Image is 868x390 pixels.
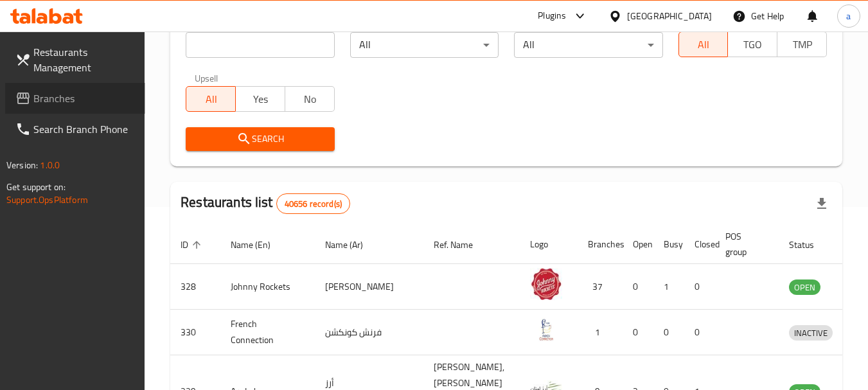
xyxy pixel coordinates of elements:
button: No [285,86,335,112]
span: Ref. Name [434,237,490,253]
button: TMP [777,31,827,57]
th: Logo [520,225,578,264]
a: Branches [5,83,145,114]
input: Search for restaurant name or ID.. [186,32,334,58]
th: Branches [578,225,623,264]
h2: Restaurants list [181,193,350,214]
span: Version: [6,157,38,173]
div: OPEN [789,279,820,295]
span: a [846,9,851,23]
td: 1 [578,310,623,355]
span: POS group [725,229,763,260]
img: French Connection [530,314,562,346]
span: Get support on: [6,179,66,195]
a: Restaurants Management [5,37,145,83]
div: [GEOGRAPHIC_DATA] [627,9,712,23]
td: [PERSON_NAME] [315,264,423,310]
div: All [514,32,662,58]
td: 0 [623,264,653,310]
button: Search [186,127,334,151]
span: ID [181,237,205,253]
a: Search Branch Phone [5,114,145,145]
span: TMP [783,35,822,54]
th: Open [623,225,653,264]
td: 37 [578,264,623,310]
span: 1.0.0 [40,157,60,173]
td: 330 [170,310,220,355]
span: All [684,35,723,54]
span: Search [196,131,324,147]
td: 0 [623,310,653,355]
button: All [678,31,729,57]
span: 40656 record(s) [277,198,350,210]
td: فرنش كونكشن [315,310,423,355]
span: All [191,90,231,109]
th: Closed [684,225,715,264]
label: Upsell [195,73,218,82]
span: Name (En) [231,237,287,253]
a: Support.OpsPlatform [6,191,88,208]
td: French Connection [220,310,315,355]
td: 0 [684,264,715,310]
div: Plugins [538,8,566,24]
th: Busy [653,225,684,264]
span: Name (Ar) [325,237,380,253]
span: Search Branch Phone [33,121,135,137]
span: INACTIVE [789,326,833,341]
td: 0 [684,310,715,355]
td: 328 [170,264,220,310]
td: 1 [653,264,684,310]
div: INACTIVE [789,325,833,341]
td: Johnny Rockets [220,264,315,310]
span: Yes [241,90,280,109]
img: Johnny Rockets [530,268,562,300]
span: Status [789,237,831,253]
button: All [186,86,236,112]
span: Branches [33,91,135,106]
button: TGO [727,31,777,57]
div: All [350,32,499,58]
div: Export file [806,188,837,219]
span: Restaurants Management [33,44,135,75]
span: No [290,90,330,109]
span: TGO [733,35,772,54]
button: Yes [235,86,285,112]
div: Total records count [276,193,350,214]
span: OPEN [789,280,820,295]
td: 0 [653,310,684,355]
